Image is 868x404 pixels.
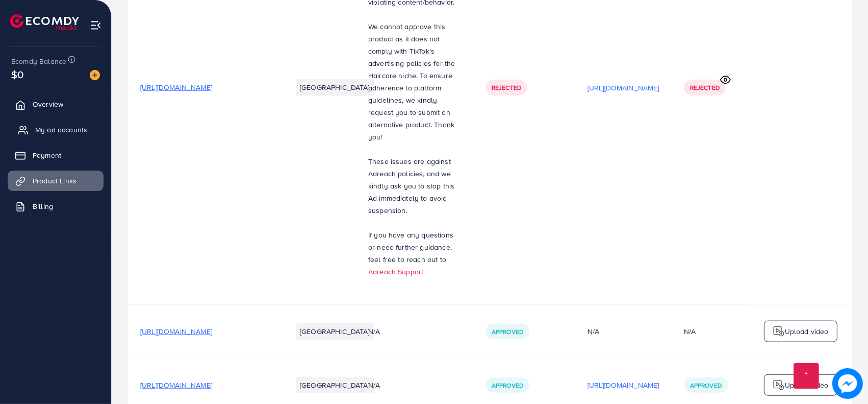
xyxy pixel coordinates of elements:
p: Upload video [785,379,829,391]
p: [URL][DOMAIN_NAME] [588,379,659,391]
span: We cannot approve this product as it does not comply with TikTok's advertising policies for the H... [368,21,455,142]
img: menu [90,19,101,31]
span: If you have any questions or need further guidance, feel free to reach out to [368,230,453,265]
img: logo [773,325,785,338]
a: My ad accounts [8,120,104,140]
span: Ecomdy Balance [11,56,66,66]
span: Payment [33,150,61,160]
span: N/A [368,380,380,390]
a: Product Links [8,171,104,191]
a: Adreach Support [368,267,423,277]
a: Overview [8,94,104,114]
img: logo [773,379,785,391]
span: N/A [368,326,380,337]
span: My ad accounts [35,125,87,135]
div: N/A [684,326,696,337]
a: Payment [8,145,104,165]
img: image [832,368,863,399]
p: These issues are against Adreach policies, and we kindly ask you to stop this Ad immediately to a... [368,155,461,217]
a: Billing [8,196,104,217]
span: Billing [33,201,53,211]
li: [GEOGRAPHIC_DATA] [296,323,374,340]
span: [URL][DOMAIN_NAME] [140,380,212,390]
li: [GEOGRAPHIC_DATA] [296,377,374,393]
span: Approved [492,327,523,336]
p: Upload video [785,325,829,338]
p: [URL][DOMAIN_NAME] [588,82,659,94]
span: Product Links [33,176,76,186]
span: Overview [33,99,63,109]
span: Approved [690,381,722,390]
img: logo [10,14,79,30]
li: [GEOGRAPHIC_DATA] [296,79,374,96]
span: [URL][DOMAIN_NAME] [140,82,212,92]
img: image [90,70,100,80]
div: N/A [588,326,659,337]
span: Rejected [690,83,720,92]
span: [URL][DOMAIN_NAME] [140,326,212,337]
span: $0 [11,67,23,82]
span: Rejected [492,83,521,92]
span: Approved [492,381,523,390]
